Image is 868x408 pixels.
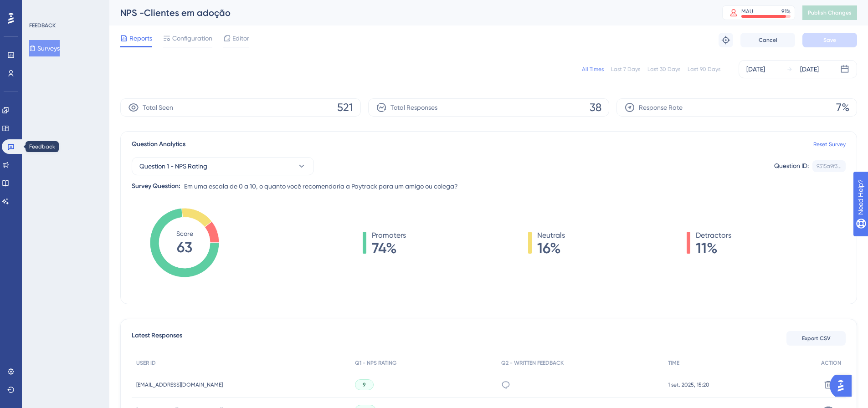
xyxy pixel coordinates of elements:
[120,6,699,19] div: NPS -Clientes em adoção
[741,8,753,15] div: MAU
[639,102,683,113] span: Response Rate
[177,239,192,256] tspan: 63
[139,161,207,172] span: Question 1 - NPS Rating
[808,9,852,16] span: Publish Changes
[802,33,857,47] button: Save
[746,64,765,75] div: [DATE]
[29,22,56,29] div: FEEDBACK
[132,157,314,175] button: Question 1 - NPS Rating
[537,230,565,241] span: Neutrals
[786,331,846,346] button: Export CSV
[172,33,212,44] span: Configuration
[136,359,156,367] span: USER ID
[813,141,846,148] a: Reset Survey
[836,100,849,115] span: 7%
[136,381,223,388] span: [EMAIL_ADDRESS][DOMAIN_NAME]
[668,359,679,367] span: TIME
[774,160,809,172] div: Question ID:
[501,359,564,367] span: Q2 - WRITTEN FEEDBACK
[232,33,249,44] span: Editor
[372,230,406,241] span: Promoters
[668,381,709,388] span: 1 set. 2025, 15:20
[823,36,836,44] span: Save
[184,181,458,192] span: Em uma escala de 0 a 10, o quanto você recomendaria a Paytrack para um amigo ou colega?
[129,33,152,44] span: Reports
[132,139,185,150] span: Question Analytics
[537,241,565,255] span: 16%
[355,359,396,367] span: Q1 - NPS RATING
[29,40,60,56] button: Surveys
[337,100,353,115] span: 521
[802,335,831,342] span: Export CSV
[781,8,791,15] div: 91 %
[759,36,777,44] span: Cancel
[688,66,720,73] div: Last 90 Days
[647,66,680,73] div: Last 30 Days
[176,230,193,237] tspan: Score
[590,100,601,115] span: 38
[800,64,819,75] div: [DATE]
[582,66,604,73] div: All Times
[132,181,180,192] div: Survey Question:
[740,33,795,47] button: Cancel
[802,5,857,20] button: Publish Changes
[132,330,182,347] span: Latest Responses
[696,241,731,255] span: 11%
[611,66,640,73] div: Last 7 Days
[821,359,841,367] span: ACTION
[372,241,406,255] span: 74%
[817,163,842,170] div: 9315a9f3...
[696,230,731,241] span: Detractors
[21,2,57,13] span: Need Help?
[390,102,437,113] span: Total Responses
[830,372,857,399] iframe: UserGuiding AI Assistant Launcher
[363,381,366,388] span: 9
[143,102,173,113] span: Total Seen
